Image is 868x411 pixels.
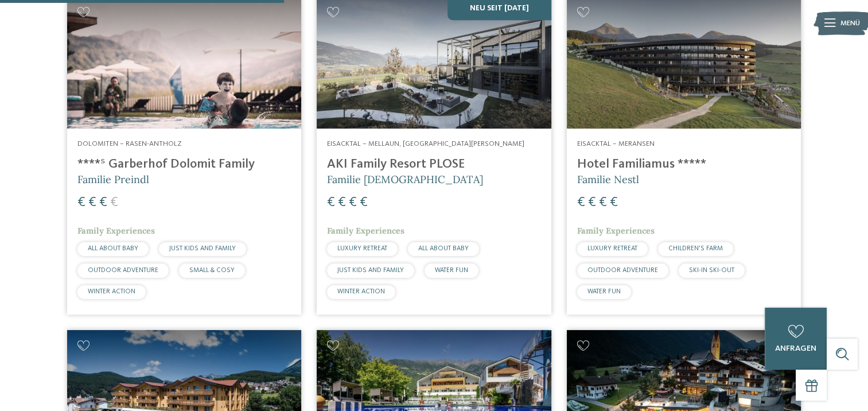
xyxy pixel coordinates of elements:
[689,267,734,274] span: SKI-IN SKI-OUT
[418,245,469,252] span: ALL ABOUT BABY
[77,157,291,172] h4: ****ˢ Garberhof Dolomit Family
[587,267,658,274] span: OUTDOOR ADVENTURE
[327,173,483,186] span: Familie [DEMOGRAPHIC_DATA]
[77,173,149,186] span: Familie Preindl
[88,196,96,210] span: €
[435,267,468,274] span: WATER FUN
[110,196,118,210] span: €
[189,267,235,274] span: SMALL & COSY
[88,267,158,274] span: OUTDOOR ADVENTURE
[99,196,107,210] span: €
[337,288,385,295] span: WINTER ACTION
[360,196,368,210] span: €
[77,140,182,148] span: Dolomiten – Rasen-Antholz
[775,344,816,352] span: anfragen
[327,140,524,148] span: Eisacktal – Mellaun, [GEOGRAPHIC_DATA][PERSON_NAME]
[337,267,404,274] span: JUST KIDS AND FAMILY
[577,173,639,186] span: Familie Nestl
[88,288,135,295] span: WINTER ACTION
[349,196,357,210] span: €
[577,196,585,210] span: €
[327,226,404,236] span: Family Experiences
[169,245,236,252] span: JUST KIDS AND FAMILY
[77,196,85,210] span: €
[610,196,618,210] span: €
[337,245,387,252] span: LUXURY RETREAT
[88,245,138,252] span: ALL ABOUT BABY
[577,226,655,236] span: Family Experiences
[668,245,723,252] span: CHILDREN’S FARM
[599,196,607,210] span: €
[577,140,655,148] span: Eisacktal – Meransen
[77,226,155,236] span: Family Experiences
[327,157,540,172] h4: AKI Family Resort PLOSE
[327,196,335,210] span: €
[588,196,596,210] span: €
[587,288,621,295] span: WATER FUN
[587,245,637,252] span: LUXURY RETREAT
[765,308,827,370] a: anfragen
[338,196,346,210] span: €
